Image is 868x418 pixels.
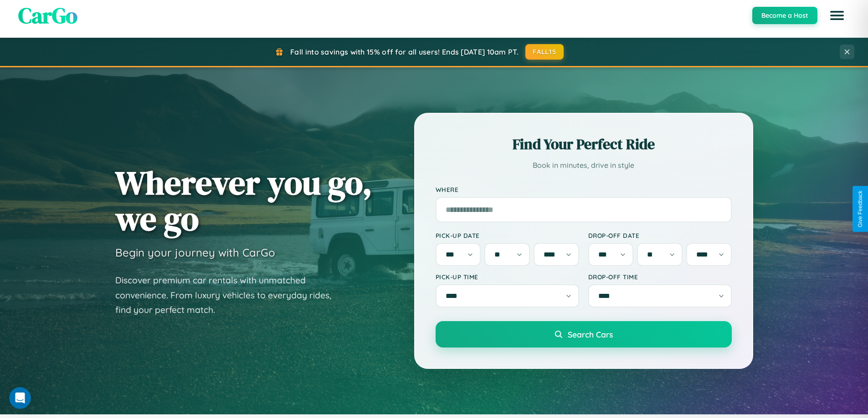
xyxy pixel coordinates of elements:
button: Search Cars [436,321,732,347]
label: Pick-up Date [436,232,579,239]
span: CarGo [18,0,77,30]
iframe: Intercom live chat [9,387,31,409]
span: Fall into savings with 15% off for all users! Ends [DATE] 10am PT. [290,47,519,56]
label: Drop-off Time [588,273,732,281]
button: Become a Host [752,7,817,24]
button: Open menu [824,3,850,28]
p: Discover premium car rentals with unmatched convenience. From luxury vehicles to everyday rides, ... [115,273,343,317]
button: FALL15 [525,44,564,60]
h2: Find Your Perfect Ride [436,134,732,154]
div: Give Feedback [857,191,863,227]
h3: Begin your journey with CarGo [115,246,275,259]
span: Search Cars [568,329,613,339]
label: Drop-off Date [588,232,732,239]
label: Pick-up Time [436,273,579,281]
p: Book in minutes, drive in style [436,159,732,172]
label: Where [436,186,732,193]
h1: Wherever you go, we go [115,165,372,237]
